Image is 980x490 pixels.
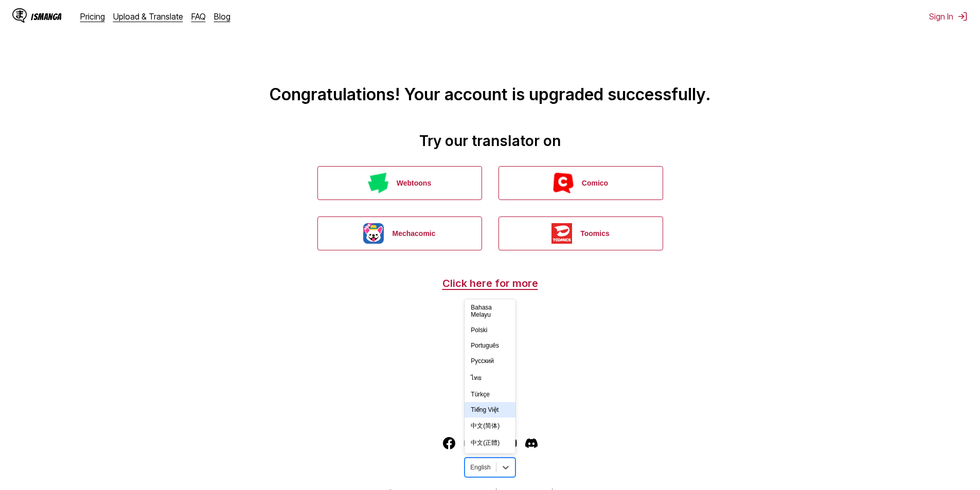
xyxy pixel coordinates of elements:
img: Sign out [957,11,968,22]
div: 中文(正體) [465,434,515,451]
div: Polski [465,322,515,338]
input: Select language [470,464,472,471]
h2: Try our translator on [8,132,972,150]
div: Русский [465,353,515,369]
a: FAQ [191,11,206,22]
img: Toomics [551,223,572,244]
button: Comico [498,166,663,200]
div: ไทย [465,369,515,387]
div: IsManga [31,12,62,22]
a: IsManga LogoIsManga [12,8,80,25]
img: IsManga Facebook [443,437,455,449]
div: Türkçe [465,387,515,402]
button: Webtoons [317,166,482,200]
a: Click here for more [442,277,538,289]
button: Sign In [929,11,968,22]
h1: Congratulations! Your account is upgraded successfully. [8,11,972,104]
img: IsManga Logo [12,8,27,23]
a: Upload & Translate [113,11,183,22]
div: Bahasa Melayu [465,300,515,322]
img: IsManga Discord [525,437,538,449]
img: Comico [553,173,574,193]
a: Pricing [80,11,105,22]
div: Tiếng Việt [465,402,515,418]
div: 中文(简体) [465,418,515,434]
a: Discord [525,437,538,449]
img: Mechacomic [363,223,384,244]
div: Português [465,338,515,353]
a: Blog [214,11,230,22]
img: Webtoons [368,173,388,193]
button: Toomics [498,216,663,250]
button: Mechacomic [317,216,482,250]
a: Facebook [443,437,455,449]
a: Instagram [464,437,476,449]
img: IsManga Instagram [464,437,476,449]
